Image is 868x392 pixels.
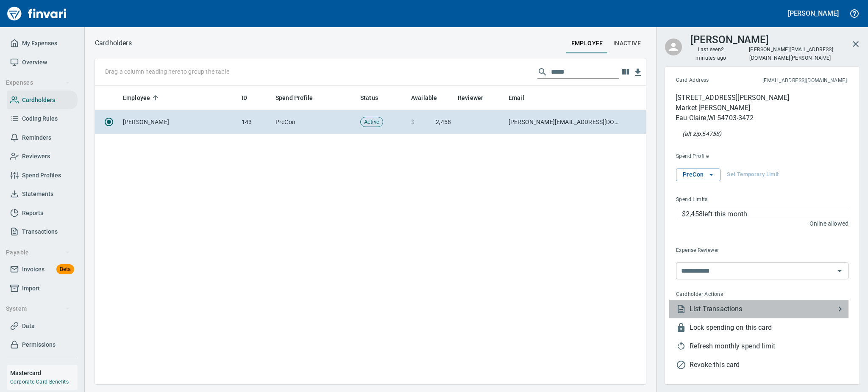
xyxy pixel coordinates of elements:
p: At the pump (or any AVS check), this zip will also be accepted [682,130,721,138]
a: My Expenses [7,34,78,53]
td: PreCon [272,110,357,134]
p: [STREET_ADDRESS][PERSON_NAME] [676,93,789,103]
span: Spend Profiles [22,170,61,181]
span: Status [360,93,389,103]
span: Available [411,93,437,103]
span: Reviewers [22,151,50,162]
a: Coding Rules [7,109,78,128]
span: Reminders [22,133,51,143]
span: Cardholder Actions [676,290,785,299]
span: Reviewer [458,93,494,103]
a: Cardholders [7,91,78,110]
a: Statements [7,185,78,204]
span: [PERSON_NAME][EMAIL_ADDRESS][DOMAIN_NAME][PERSON_NAME] [748,46,833,62]
a: Import [7,279,78,298]
span: Set Temporary Limit [727,170,779,179]
h6: Mastercard [10,368,78,378]
span: Email [509,93,524,103]
span: Permissions [22,340,56,350]
span: Payable [6,247,70,258]
button: Choose columns to display [619,66,632,78]
p: Cardholders [95,38,132,48]
button: System [3,301,73,317]
span: Reviewer [458,93,483,103]
span: Reports [22,208,43,218]
span: Employee [123,93,150,103]
span: Coding Rules [22,113,58,124]
p: Drag a column heading here to group the table [105,67,229,76]
button: PreCon [676,168,721,181]
td: [PERSON_NAME][EMAIL_ADDRESS][DOMAIN_NAME][PERSON_NAME] [505,110,624,134]
span: Import [22,283,40,294]
span: Expenses [6,77,70,88]
span: Employee [123,93,161,103]
span: Expense Reviewer [676,246,783,255]
span: Spend Limits [676,196,777,204]
span: Last seen [690,46,732,63]
a: Reminders [7,128,78,147]
button: Download Table [632,66,644,79]
span: Invoices [22,264,45,275]
button: Close cardholder [846,34,866,54]
button: [PERSON_NAME] [786,7,841,20]
span: 2,458 [436,118,451,126]
span: Overview [22,57,47,68]
span: Refresh monthly spend limit [690,341,849,351]
span: Statements [22,189,53,199]
span: Revoke this card [690,360,849,370]
a: Overview [7,53,78,72]
a: Spend Profiles [7,166,78,185]
a: Reports [7,204,78,223]
h5: [PERSON_NAME] [788,9,839,18]
span: $ [411,118,415,126]
span: Active [361,118,383,126]
span: Beta [56,265,74,274]
p: $2,458 left this month [682,209,848,219]
span: This is the email address for cardholder receipts [736,77,847,85]
p: Eau Claire , WI 54703-3472 [676,113,789,123]
span: Inactive [613,38,641,49]
a: Corporate Card Benefits [10,379,69,385]
h3: [PERSON_NAME] [690,32,769,46]
li: This will allow the the cardholder to use their full spend limit again [669,337,849,356]
p: Online allowed [669,219,849,228]
a: Permissions [7,335,78,354]
time: 2 minutes ago [696,47,726,61]
p: Market [PERSON_NAME] [676,103,789,113]
span: System [6,304,70,314]
a: Transactions [7,222,78,241]
span: Available [411,93,448,103]
span: Status [360,93,378,103]
button: Set Temporary Limit [725,168,781,181]
span: ID [242,93,258,103]
button: Expenses [3,75,73,91]
td: [PERSON_NAME] [120,110,238,134]
span: ID [242,93,247,103]
span: Lock spending on this card [690,323,849,333]
button: Open [834,265,846,277]
button: Payable [3,245,73,260]
span: Transactions [22,226,58,237]
span: Card Address [676,76,736,85]
span: Spend Profile [275,93,324,103]
span: Spend Profile [275,93,313,103]
a: InvoicesBeta [7,260,78,279]
span: List Transactions [690,304,835,314]
a: Reviewers [7,147,78,166]
span: PreCon [683,169,714,180]
span: Data [22,321,35,331]
span: Spend Profile [676,152,778,161]
span: My Expenses [22,38,57,49]
td: 143 [238,110,272,134]
nav: breadcrumb [95,38,132,48]
span: Cardholders [22,95,55,105]
a: Data [7,317,78,336]
span: Email [509,93,535,103]
img: Finvari [5,3,69,24]
span: employee [571,38,603,49]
